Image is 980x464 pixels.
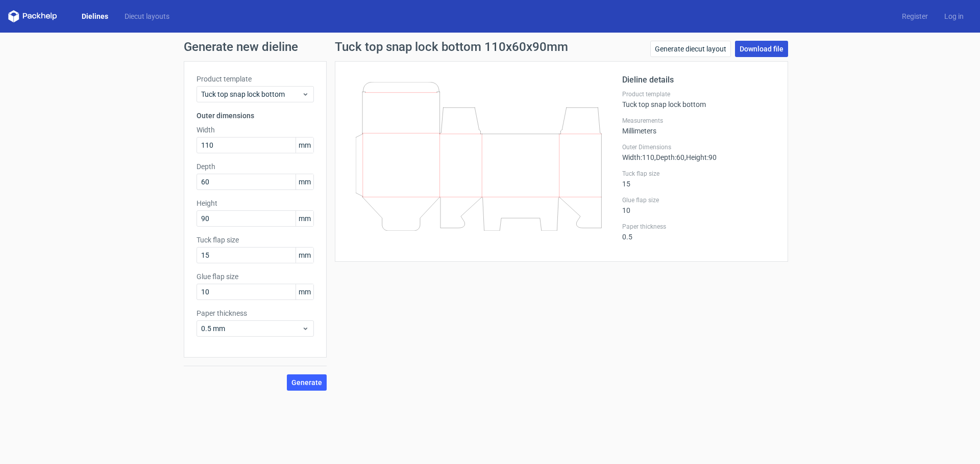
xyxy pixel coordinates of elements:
label: Glue flap size [197,271,314,282]
span: , Height : 90 [684,153,717,161]
span: Tuck top snap lock bottom [201,89,302,99]
h1: Tuck top snap lock bottom 110x60x90mm [335,41,568,53]
a: Dielines [73,11,116,21]
a: Download file [735,41,788,57]
label: Depth [197,161,314,172]
h1: Generate new dieline [184,41,796,53]
label: Paper thickness [622,223,775,231]
button: Generate [287,374,327,391]
label: Height [197,198,314,208]
span: , Depth : 60 [654,153,684,161]
span: 0.5 mm [201,323,302,334]
div: 15 [622,170,775,188]
h3: Outer dimensions [197,111,314,121]
label: Outer Dimensions [622,143,775,151]
label: Product template [622,90,775,98]
label: Glue flap size [622,196,775,204]
span: mm [296,211,313,226]
a: Diecut layouts [116,11,178,21]
a: Generate diecut layout [650,41,731,57]
label: Width [197,125,314,135]
span: mm [296,248,313,263]
label: Product template [197,74,314,84]
div: 10 [622,196,775,214]
span: mm [296,174,313,189]
div: Millimeters [622,117,775,135]
label: Paper thickness [197,308,314,318]
label: Tuck flap size [622,170,775,178]
div: 0.5 [622,223,775,241]
span: Width : 110 [622,153,654,161]
span: mm [296,284,313,299]
label: Measurements [622,117,775,125]
span: Generate [291,379,322,386]
span: mm [296,138,313,153]
label: Tuck flap size [197,235,314,245]
div: Tuck top snap lock bottom [622,90,775,108]
a: Log in [936,11,972,21]
h2: Dieline details [622,74,775,86]
a: Register [894,11,936,21]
